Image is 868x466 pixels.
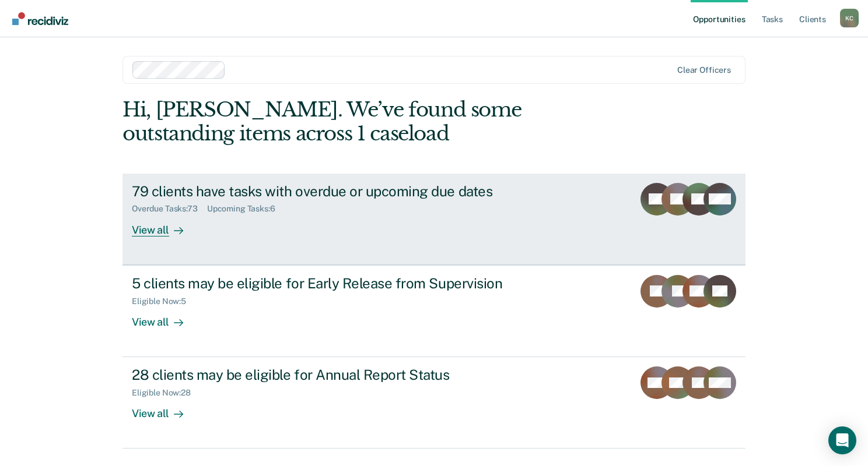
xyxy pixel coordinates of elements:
[123,265,745,357] a: 5 clients may be eligible for Early Release from SupervisionEligible Now:5View all
[132,388,200,398] div: Eligible Now : 28
[132,398,197,421] div: View all
[207,204,285,214] div: Upcoming Tasks : 6
[123,357,745,449] a: 28 clients may be eligible for Annual Report StatusEligible Now:28View all
[132,306,197,329] div: View all
[677,65,731,75] div: Clear officers
[132,214,197,236] div: View all
[132,183,541,200] div: 79 clients have tasks with overdue or upcoming due dates
[132,275,541,292] div: 5 clients may be eligible for Early Release from Supervision
[828,426,856,454] div: Open Intercom Messenger
[123,174,745,265] a: 79 clients have tasks with overdue or upcoming due datesOverdue Tasks:73Upcoming Tasks:6View all
[132,296,195,306] div: Eligible Now : 5
[132,204,207,214] div: Overdue Tasks : 73
[840,9,859,27] div: K C
[123,98,621,146] div: Hi, [PERSON_NAME]. We’ve found some outstanding items across 1 caseload
[840,9,859,27] button: Profile dropdown button
[132,366,541,383] div: 28 clients may be eligible for Annual Report Status
[12,12,68,25] img: Recidiviz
